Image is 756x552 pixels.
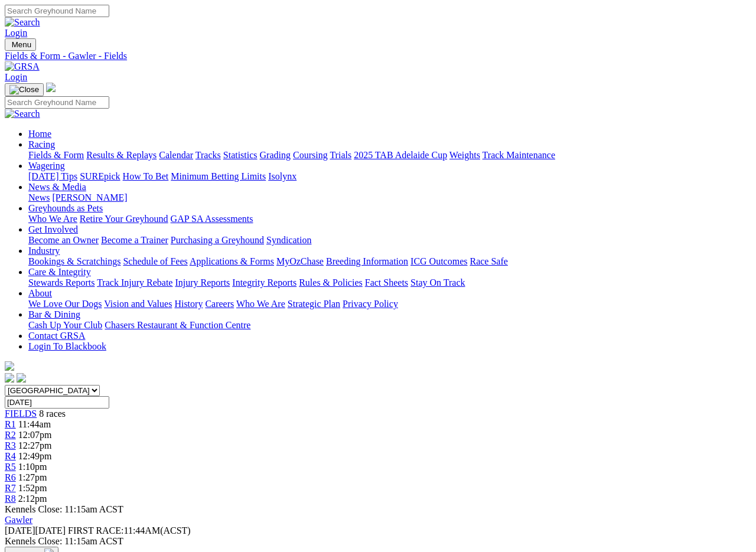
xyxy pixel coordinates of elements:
[28,150,751,161] div: Racing
[28,192,50,202] a: News
[5,483,16,493] a: R7
[5,451,16,461] a: R4
[28,139,55,149] a: Racing
[28,277,751,288] div: Care & Integrity
[28,192,751,203] div: News & Media
[5,51,751,61] a: Fields & Form - Gawler - Fields
[5,61,40,72] img: GRSA
[5,83,44,96] button: Toggle navigation
[5,409,37,419] a: FIELDS
[330,150,351,160] a: Trials
[86,150,157,160] a: Results & Replays
[5,28,27,38] a: Login
[28,235,99,245] a: Become an Owner
[28,171,751,182] div: Wagering
[18,472,47,482] span: 1:27pm
[18,462,47,472] span: 1:10pm
[28,320,751,331] div: Bar & Dining
[5,361,14,371] img: logo-grsa-white.png
[9,85,39,94] img: Close
[410,277,465,288] a: Stay On Track
[28,299,102,309] a: We Love Our Dogs
[5,504,123,514] span: Kennels Close: 11:15am ACST
[28,341,106,351] a: Login To Blackbook
[18,440,52,450] span: 12:27pm
[28,182,86,192] a: News & Media
[266,235,311,245] a: Syndication
[39,409,66,419] span: 8 races
[28,214,77,224] a: Who We Are
[268,171,296,181] a: Isolynx
[299,277,363,288] a: Rules & Policies
[410,256,467,266] a: ICG Outcomes
[354,150,447,160] a: 2025 TAB Adelaide Cup
[28,150,84,160] a: Fields & Form
[175,277,230,288] a: Injury Reports
[205,299,234,309] a: Careers
[28,224,78,234] a: Get Involved
[28,246,60,256] a: Industry
[101,235,168,245] a: Become a Trainer
[236,299,285,309] a: Who We Are
[18,430,52,440] span: 12:07pm
[104,299,172,309] a: Vision and Values
[97,277,172,288] a: Track Injury Rebate
[5,17,40,28] img: Search
[171,235,264,245] a: Purchasing a Greyhound
[28,256,751,267] div: Industry
[5,96,109,109] input: Search
[28,203,103,213] a: Greyhounds as Pets
[123,171,169,181] a: How To Bet
[5,396,109,409] input: Select date
[260,150,291,160] a: Grading
[232,277,296,288] a: Integrity Reports
[5,472,16,482] a: R6
[5,430,16,440] span: R2
[46,83,56,92] img: logo-grsa-white.png
[123,256,187,266] a: Schedule of Fees
[17,373,26,383] img: twitter.svg
[174,299,203,309] a: History
[276,256,324,266] a: MyOzChase
[28,129,51,139] a: Home
[5,109,40,119] img: Search
[5,419,16,429] a: R1
[28,331,85,341] a: Contact GRSA
[326,256,408,266] a: Breeding Information
[5,525,66,535] span: [DATE]
[5,515,32,525] a: Gawler
[12,40,31,49] span: Menu
[195,150,221,160] a: Tracks
[5,440,16,450] a: R3
[159,150,193,160] a: Calendar
[80,214,168,224] a: Retire Your Greyhound
[5,38,36,51] button: Toggle navigation
[28,309,80,319] a: Bar & Dining
[470,256,507,266] a: Race Safe
[28,256,120,266] a: Bookings & Scratchings
[105,320,250,330] a: Chasers Restaurant & Function Centre
[5,536,751,547] div: Kennels Close: 11:15am ACST
[190,256,274,266] a: Applications & Forms
[171,214,253,224] a: GAP SA Assessments
[28,267,91,277] a: Care & Integrity
[288,299,340,309] a: Strategic Plan
[5,462,16,472] a: R5
[28,235,751,246] div: Get Involved
[5,72,27,82] a: Login
[5,5,109,17] input: Search
[28,299,751,309] div: About
[5,494,16,504] a: R8
[28,320,102,330] a: Cash Up Your Club
[365,277,408,288] a: Fact Sheets
[68,525,123,535] span: FIRST RACE:
[223,150,258,160] a: Statistics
